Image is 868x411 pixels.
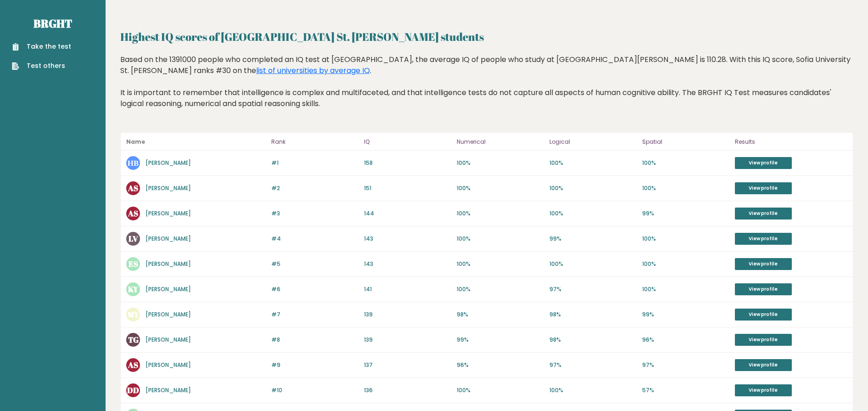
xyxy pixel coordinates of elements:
p: Numerical [457,136,544,147]
p: #3 [271,209,358,218]
p: Rank [271,136,358,147]
a: [PERSON_NAME] [146,386,191,394]
p: 100% [549,260,637,268]
p: 100% [642,285,729,293]
p: #10 [271,386,358,394]
p: 100% [549,209,637,218]
text: DD [127,385,139,395]
p: 100% [549,386,637,394]
p: 139 [364,336,451,344]
a: [PERSON_NAME] [146,235,191,242]
p: 99% [642,310,729,319]
p: #7 [271,310,358,319]
text: KY [128,284,139,294]
text: TG [128,334,139,345]
p: 100% [549,159,637,167]
a: View profile [735,208,792,220]
a: View profile [735,233,792,245]
p: 99% [549,235,637,243]
p: 97% [642,361,729,369]
p: 137 [364,361,451,369]
p: 97% [549,285,637,293]
a: View profile [735,157,792,169]
text: MY [128,309,140,320]
p: 100% [457,235,544,243]
p: 99% [642,209,729,218]
a: View profile [735,182,792,194]
p: 143 [364,235,451,243]
p: 139 [364,310,451,319]
p: 100% [642,260,729,268]
a: View profile [735,283,792,295]
a: [PERSON_NAME] [146,260,191,268]
p: #4 [271,235,358,243]
p: 141 [364,285,451,293]
p: 144 [364,209,451,218]
p: 100% [642,184,729,192]
p: 158 [364,159,451,167]
text: AS [128,360,138,370]
p: 100% [642,159,729,167]
text: LV [129,233,138,244]
p: Spatial [642,136,729,147]
a: Brght [34,16,72,31]
p: 136 [364,386,451,394]
p: 143 [364,260,451,268]
p: #9 [271,361,358,369]
a: View profile [735,334,792,346]
a: [PERSON_NAME] [146,336,191,343]
p: 100% [457,386,544,394]
p: 98% [549,310,637,319]
a: [PERSON_NAME] [146,209,191,217]
a: View profile [735,309,792,321]
p: IQ [364,136,451,147]
text: НВ [128,158,139,168]
p: 98% [549,336,637,344]
text: AS [128,183,138,193]
a: [PERSON_NAME] [146,361,191,369]
a: View profile [735,384,792,396]
p: 100% [457,260,544,268]
p: #5 [271,260,358,268]
p: 100% [457,159,544,167]
text: ES [129,259,138,269]
p: 57% [642,386,729,394]
p: #8 [271,336,358,344]
a: Test others [12,61,71,71]
p: 100% [549,184,637,192]
a: [PERSON_NAME] [146,184,191,192]
div: Based on the 1391000 people who completed an IQ test at [GEOGRAPHIC_DATA], the average IQ of peop... [120,54,853,123]
p: 100% [457,209,544,218]
p: 100% [457,184,544,192]
a: [PERSON_NAME] [146,285,191,293]
p: Logical [549,136,637,147]
p: 96% [642,336,729,344]
p: 96% [457,361,544,369]
b: Name [126,138,145,146]
p: 151 [364,184,451,192]
a: View profile [735,258,792,270]
p: #1 [271,159,358,167]
text: AS [128,208,138,219]
p: Results [735,136,847,147]
a: [PERSON_NAME] [146,159,191,167]
p: 97% [549,361,637,369]
h2: Highest IQ scores of [GEOGRAPHIC_DATA] St. [PERSON_NAME] students [120,28,853,45]
a: [PERSON_NAME] [146,310,191,318]
p: #2 [271,184,358,192]
p: 98% [457,310,544,319]
a: Take the test [12,42,71,51]
p: #6 [271,285,358,293]
a: View profile [735,359,792,371]
p: 99% [457,336,544,344]
p: 100% [457,285,544,293]
a: list of universities by average IQ [256,65,370,76]
p: 100% [642,235,729,243]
